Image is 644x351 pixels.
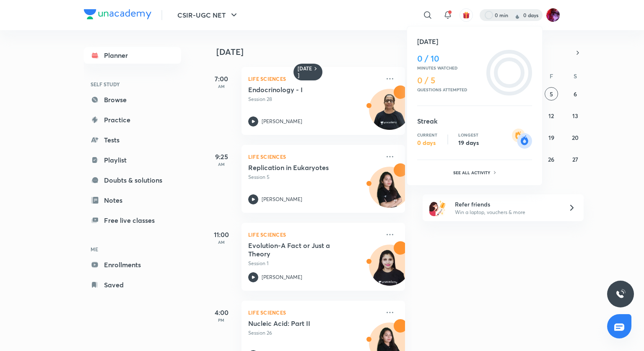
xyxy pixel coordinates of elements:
[458,139,479,147] p: 19 days
[453,170,492,175] p: See all activity
[417,36,532,46] h5: [DATE]
[417,116,532,126] h5: Streak
[512,129,532,149] img: streak
[458,132,479,137] p: Longest
[417,87,483,92] p: Questions attempted
[417,75,483,85] h4: 0 / 5
[417,132,437,137] p: Current
[417,54,483,64] h4: 0 / 10
[417,65,483,70] p: Minutes watched
[417,139,437,147] p: 0 days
